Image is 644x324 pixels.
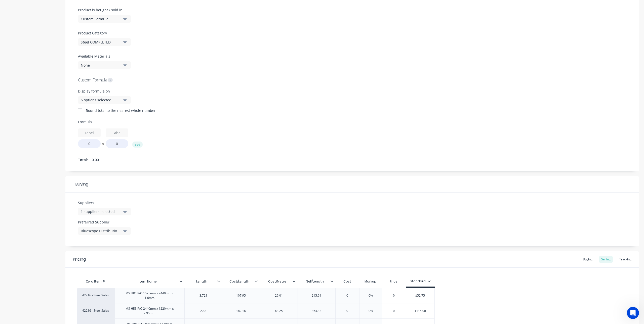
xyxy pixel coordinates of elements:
button: News [50,157,75,177]
div: Round total to the nearest whole number [86,108,156,113]
label: Display formula on [78,88,131,94]
button: Bluescope Distribution PTY LTD [78,227,131,235]
div: Sell/Length [298,275,332,288]
label: Preferred Supplier [78,219,131,225]
div: Length [184,276,222,287]
div: Send us a message [10,92,84,98]
button: Custom Formula [78,15,131,23]
div: Cost/Length [222,276,260,287]
button: Share it with us [10,121,90,131]
div: 182.16 [228,308,254,314]
div: 29.01 [266,292,291,299]
div: Selling [599,256,613,263]
button: 1 suppliers selected [78,208,131,215]
div: 0 [381,305,406,317]
label: Product Category [78,30,128,36]
iframe: Intercom live chat [627,307,639,319]
div: 2.88 [191,308,216,314]
div: 107.95 [228,292,254,299]
div: $52.75 [406,289,434,302]
div: Item Name [114,276,184,287]
div: New feature [10,142,35,148]
h2: Have an idea or feature request? [10,114,90,119]
input: Value [78,139,101,148]
div: 42216 - Steel SalesMS HRS P/O 2440mm x 1220mm x 2.95mm2.88182.1663.25364.3200%0$115.00 [77,303,435,318]
div: Custom Formula [78,77,626,83]
div: Standard [410,279,431,284]
div: 215.91 [304,292,329,299]
div: 0% [358,305,383,317]
div: 42216 - Steel Sales [82,308,109,313]
div: 1 suppliers selected [81,209,121,214]
div: Maricar [22,76,35,81]
div: 3.721 [191,292,216,299]
div: Bluescope Distribution PTY LTD [81,228,121,234]
button: Messages [25,157,50,177]
p: Hi [PERSON_NAME] [10,36,91,44]
div: MS HRS P/O 2440mm x 1220mm x 2.95mm [117,305,182,316]
div: Cost/Metre [260,275,295,288]
input: Label [106,128,128,137]
div: 63.25 [266,308,291,314]
div: 6 options selected [81,97,121,103]
span: Messages [29,169,47,173]
div: Buying [580,256,595,263]
div: Custom Formula [81,16,121,22]
img: logo [10,10,40,18]
div: Tracking [617,256,634,263]
label: Product is bought / sold in [78,7,128,13]
div: MS HRS P/O 1525mm x 2440mm x 1.6mm [117,290,182,301]
div: Recent message [10,64,90,69]
div: New featureImprovementFactory Weekly Updates - [DATE] [5,138,96,166]
button: None [78,61,131,69]
button: 6 options selected [78,96,131,104]
p: How can we help? [10,44,91,53]
div: Length [184,275,219,288]
span: Help [84,169,92,173]
div: Send us a messageWe typically reply in under 10 minutes [5,88,96,107]
div: We typically reply in under 10 minutes [10,98,84,103]
div: 0 [335,305,360,317]
div: Markup [359,276,382,287]
div: 42216 - Steel Sales [82,293,109,298]
label: Suppliers [78,200,131,205]
div: Price [382,276,406,287]
button: Help [75,157,101,177]
label: Available Materials [78,54,131,59]
div: 0% [358,289,383,302]
div: Improvement [37,142,64,148]
div: 364.32 [304,308,329,314]
span: Home [7,169,18,173]
input: Label [78,128,101,137]
div: Cost/Metre [260,276,298,287]
div: Recent messageProfile image for MaricarAmazing, thanks!Maricar•[DATE] [5,59,96,86]
div: Item Name [114,275,181,288]
div: None [81,63,121,68]
div: Steel COMPLETED [81,39,121,45]
div: Profile image for MaricarAmazing, thanks!Maricar•[DATE] [5,67,95,85]
span: Amazing, thanks! [22,71,53,75]
div: Buying [65,176,639,193]
div: $115.00 [406,305,434,317]
div: 42216 - Steel SalesMS HRS P/O 1525mm x 2440mm x 1.6mm3.721107.9529.01215.9100%0$52.75 [77,288,435,303]
span: 0.00 [92,157,99,162]
span: Total: [78,157,88,162]
button: add [132,142,143,148]
div: Cost/Length [222,275,257,288]
div: • [DATE] [36,76,51,81]
button: Steel COMPLETED [78,38,131,46]
div: Sell/Length [298,276,335,287]
div: Xero Item # [77,276,114,287]
div: Pricing [73,256,86,262]
div: Factory Weekly Updates - [DATE] [10,151,81,156]
span: News [58,169,68,173]
div: Cost [335,276,359,287]
div: 0 [381,289,406,302]
span: Formula [78,119,626,124]
img: Profile image for Maricar [10,71,20,81]
div: 0 [335,289,360,302]
input: Value [106,139,128,148]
